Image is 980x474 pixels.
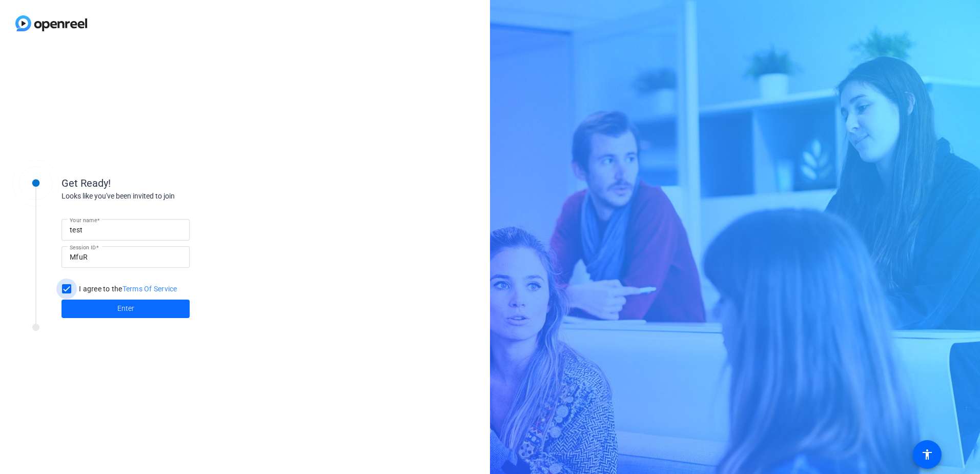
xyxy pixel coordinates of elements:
[122,285,177,293] a: Terms Of Service
[62,300,190,318] button: Enter
[70,217,97,223] mat-label: Your name
[70,244,96,250] mat-label: Session ID
[62,175,267,191] div: Get Ready!
[77,284,177,294] label: I agree to the
[921,448,933,461] mat-icon: accessibility
[62,191,267,202] div: Looks like you've been invited to join
[117,303,134,314] span: Enter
